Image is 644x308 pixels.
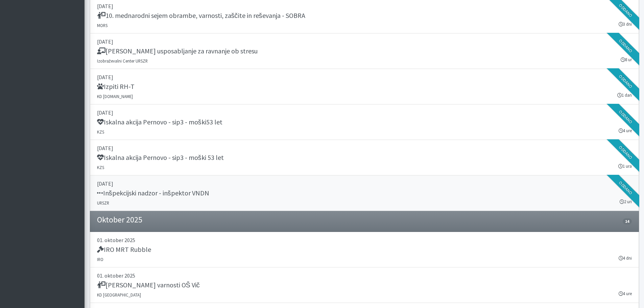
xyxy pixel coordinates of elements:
[97,58,148,64] small: Izobraževalni Center URSZR
[619,255,632,261] small: 4 dni
[97,109,632,117] p: [DATE]
[97,257,103,262] small: IRO
[97,129,104,135] small: KZS
[97,165,104,170] small: KZS
[97,180,632,188] p: [DATE]
[623,218,631,224] span: 14
[90,33,639,69] a: [DATE] [PERSON_NAME] usposabljanje za ravnanje ob stresu Izobraževalni Center URSZR 8 ur Oddano
[97,23,108,28] small: MORS
[97,2,632,10] p: [DATE]
[97,47,258,55] h5: [PERSON_NAME] usposabljanje za ravnanje ob stresu
[90,69,639,104] a: [DATE] Izpiti RH-T KD [DOMAIN_NAME] 1 dan Oddano
[97,11,305,20] h5: 10. mednarodni sejem obrambe, varnosti, zaščite in reševanja - SOBRA
[97,236,632,244] p: 01. oktober 2025
[97,215,142,225] h4: Oktober 2025
[90,232,639,267] a: 01. oktober 2025 IRO MRT Rubble IRO 4 dni
[97,153,224,162] h5: Iskalna akcija Pernovo - sip3 - moški 53 let
[97,292,141,298] small: KD [GEOGRAPHIC_DATA]
[97,73,632,81] p: [DATE]
[619,290,632,297] small: 4 ure
[97,94,133,99] small: KD [DOMAIN_NAME]
[90,175,639,211] a: [DATE] Inšpekcijski nadzor - inšpektor VNDN URSZR 2 uri Oddano
[97,245,151,254] h5: IRO MRT Rubble
[97,38,632,46] p: [DATE]
[97,271,632,280] p: 01. oktober 2025
[90,140,639,175] a: [DATE] Iskalna akcija Pernovo - sip3 - moški 53 let KZS 1 ura Oddano
[97,200,109,206] small: URSZR
[97,281,200,289] h5: [PERSON_NAME] varnosti OŠ Vič
[97,82,135,91] h5: Izpiti RH-T
[90,104,639,140] a: [DATE] Iskalna akcija Pernovo - sip3 - moški53 let KZS 4 ure Oddano
[90,267,639,303] a: 01. oktober 2025 [PERSON_NAME] varnosti OŠ Vič KD [GEOGRAPHIC_DATA] 4 ure
[97,118,222,126] h5: Iskalna akcija Pernovo - sip3 - moški53 let
[97,189,209,197] h5: Inšpekcijski nadzor - inšpektor VNDN
[97,144,632,152] p: [DATE]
